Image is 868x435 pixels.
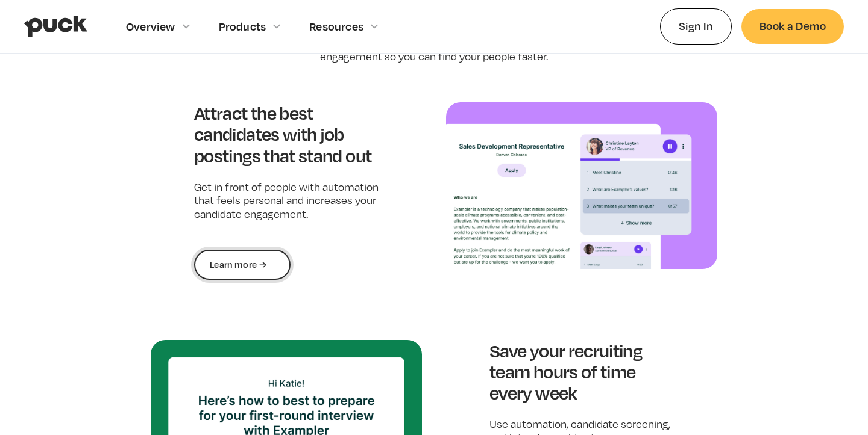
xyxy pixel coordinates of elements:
[194,180,379,221] p: Get in front of people with automation that feels personal and increases your candidate engagement.
[194,250,291,280] a: Learn more →
[194,102,379,166] h3: Attract the best candidates with job postings that stand out
[126,20,175,33] div: Overview
[219,20,266,33] div: Products
[741,9,844,43] a: Book a Demo
[309,20,363,33] div: Resources
[489,340,674,404] h3: Save your recruiting team hours of time every week
[660,8,732,44] a: Sign In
